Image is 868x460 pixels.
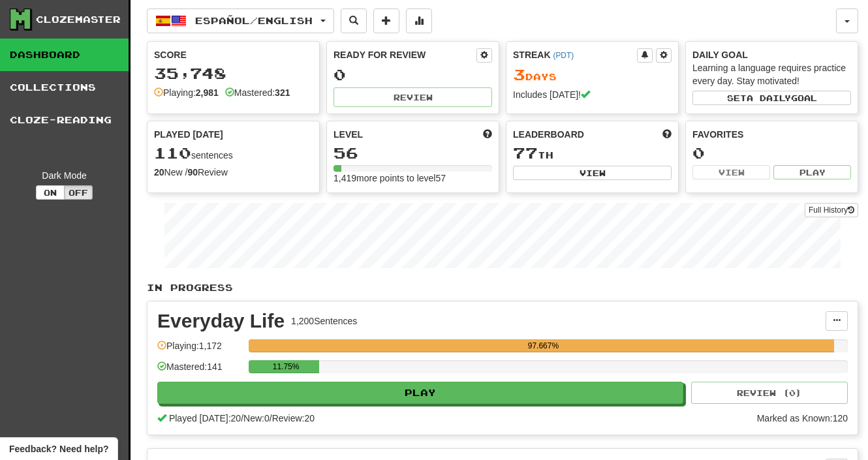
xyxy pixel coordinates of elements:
span: 3 [513,65,525,84]
div: Includes [DATE]! [513,88,672,101]
span: Open feedback widget [9,442,108,455]
div: Daily Goal [692,48,851,61]
div: 0 [692,145,851,161]
div: Clozemaster [36,13,121,26]
span: Review: 20 [272,413,315,423]
button: Off [64,185,93,200]
button: Play [773,165,851,179]
div: Marked as Known: 120 [757,412,848,425]
div: Learning a language requires practice every day. Stay motivated! [692,61,851,87]
div: 1,200 Sentences [291,314,357,328]
span: Played [DATE]: 20 [169,413,241,423]
button: Add sentence to collection [373,8,399,33]
div: Mastered: [225,86,290,99]
span: Level [333,128,363,141]
span: / [241,413,243,423]
div: Playing: [154,86,219,99]
div: Playing: 1,172 [157,339,242,361]
p: In Progress [147,281,858,294]
span: a daily [747,93,791,102]
div: Favorites [692,128,851,141]
button: Play [157,382,683,404]
div: Dark Mode [10,169,119,182]
a: (PDT) [553,51,574,60]
div: Streak [513,48,637,61]
span: Played [DATE] [154,128,223,141]
strong: 321 [275,87,290,98]
span: / [270,413,272,423]
span: 110 [154,144,191,162]
div: sentences [154,145,313,162]
div: 1,419 more points to level 57 [333,172,492,185]
span: Score more points to level up [483,128,492,141]
div: th [513,145,672,162]
div: 35,748 [154,65,313,82]
button: More stats [406,8,432,33]
div: 11.75% [253,360,319,373]
span: Leaderboard [513,128,584,141]
span: Español / English [195,15,313,26]
strong: 20 [154,167,164,177]
div: Score [154,48,313,61]
button: Seta dailygoal [692,91,851,105]
button: Review (0) [691,382,848,404]
div: Everyday Life [157,311,285,331]
span: 77 [513,144,538,162]
button: Español/English [147,8,334,33]
button: Search sentences [341,8,367,33]
div: New / Review [154,166,313,179]
div: Mastered: 141 [157,360,242,382]
span: New: 0 [243,413,270,423]
button: View [513,166,672,180]
div: Day s [513,67,672,84]
a: Full History [805,203,858,217]
div: Ready for Review [333,48,476,61]
div: 0 [333,67,492,83]
span: This week in points, UTC [662,128,672,141]
button: View [692,165,770,179]
div: 97.667% [253,339,833,352]
div: 56 [333,145,492,161]
strong: 90 [187,167,198,177]
button: On [36,185,65,200]
strong: 2,981 [196,87,219,98]
button: Review [333,87,492,107]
